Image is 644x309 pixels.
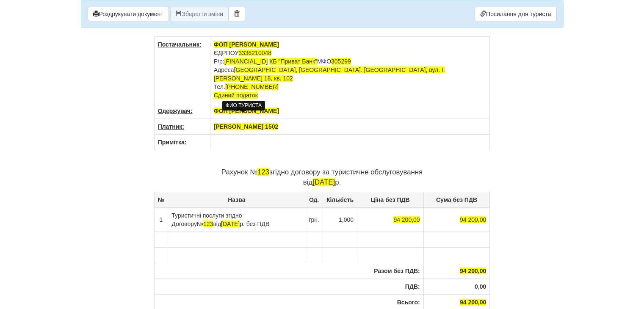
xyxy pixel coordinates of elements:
[154,279,423,294] th: ПДВ:
[460,216,486,223] span: 94 200,00
[158,139,187,146] u: Примітка:
[269,58,317,65] span: КБ "Приват Банк"
[224,58,268,65] span: [FINANCIAL_ID]
[460,299,486,306] span: 94 200,00
[393,216,420,223] span: 94 200,00
[168,207,305,232] td: Туристичні послуги згідно Договору від р. без ПДВ
[88,7,169,21] button: Роздрукувати документ
[323,207,357,232] td: 1,000
[423,192,490,207] th: Сума без ПДВ
[238,50,271,56] span: 3336210048
[154,207,168,232] td: 1
[214,123,279,130] span: [PERSON_NAME] 1502
[257,168,269,176] span: 123
[154,263,423,279] th: Разом без ПДВ:
[214,41,279,48] span: ФОП [PERSON_NAME]
[158,41,202,48] u: Постачальник:
[214,108,279,114] span: ФОП [PERSON_NAME]
[210,37,490,103] td: ЄДРПОУ Р/р: МФО Адреса Тел.
[154,192,168,207] th: №
[158,123,184,130] u: Платник:
[214,92,258,99] span: Єдиний податок
[170,7,229,21] button: Зберегти зміни
[357,192,424,207] th: Ціна без ПДВ
[305,192,323,207] th: Од.
[312,178,335,186] span: [DATE]
[423,279,490,294] th: 0,00
[225,83,279,90] span: [PHONE_NUMBER]
[221,221,240,227] span: [DATE]
[158,108,193,114] u: Одержувач:
[197,221,213,227] span: №
[331,58,351,65] span: 305299
[475,7,556,21] a: Посилання для туриста
[203,221,213,227] span: 123
[305,207,323,232] td: грн.
[214,66,445,82] span: [GEOGRAPHIC_DATA], [GEOGRAPHIC_DATA]. [GEOGRAPHIC_DATA], вул. І.[PERSON_NAME] 18, кв. 102
[154,167,490,188] p: Рахунок № згідно договору за туристичне обслуговування від р.
[222,101,265,110] div: ФИО ТУРИСТА
[168,192,305,207] th: Назва
[460,268,486,274] span: 94 200,00
[323,192,357,207] th: Кількість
